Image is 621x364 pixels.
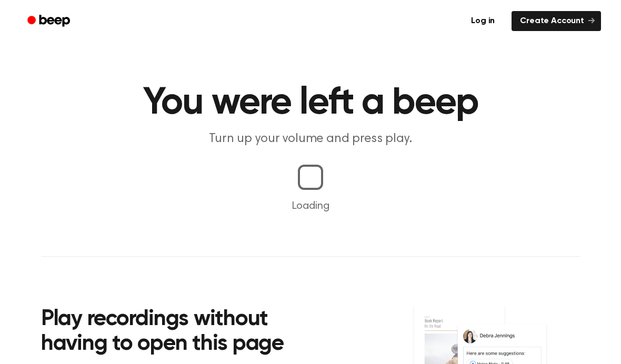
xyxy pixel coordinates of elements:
h1: You were left a beep [41,84,580,122]
p: Turn up your volume and press play. [108,130,513,148]
a: Log in [460,9,505,33]
a: Beep [20,11,79,32]
h2: Play recordings without having to open this page [41,307,325,357]
p: Loading [13,198,608,214]
a: Create Account [512,11,601,31]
